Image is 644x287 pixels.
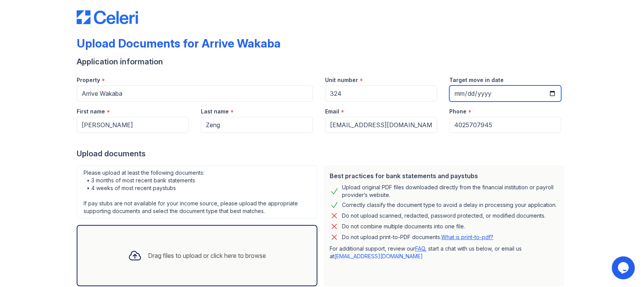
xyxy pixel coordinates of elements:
[325,108,339,115] label: Email
[77,36,281,50] div: Upload Documents for Arrive Wakaba
[325,76,358,84] label: Unit number
[77,10,138,24] img: CE_Logo_Blue-a8612792a0a2168367f1c8372b55b34899dd931a85d93a1a3d3e32e68fde9ad4.png
[342,222,465,231] div: Do not combine multiple documents into one file.
[201,108,229,115] label: Last name
[77,165,317,219] div: Please upload at least the following documents: • 3 months of most recent bank statements • 4 wee...
[330,245,558,260] p: For additional support, review our , start a chat with us below, or email us at
[77,76,100,84] label: Property
[342,211,545,220] div: Do not upload scanned, redacted, password protected, or modified documents.
[148,251,266,260] div: Drag files to upload or click here to browse
[342,233,493,241] p: Do not upload print-to-PDF documents.
[441,234,493,240] a: What is print-to-pdf?
[77,108,105,115] label: First name
[334,253,423,259] a: [EMAIL_ADDRESS][DOMAIN_NAME]
[77,148,567,159] div: Upload documents
[449,108,467,115] label: Phone
[415,245,425,252] a: FAQ
[612,256,636,279] iframe: chat widget
[330,171,558,180] div: Best practices for bank statements and paystubs
[342,200,557,210] div: Correctly classify the document type to avoid a delay in processing your application.
[342,184,558,199] div: Upload original PDF files downloaded directly from the financial institution or payroll provider’...
[77,56,567,67] div: Application information
[449,76,504,84] label: Target move in date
